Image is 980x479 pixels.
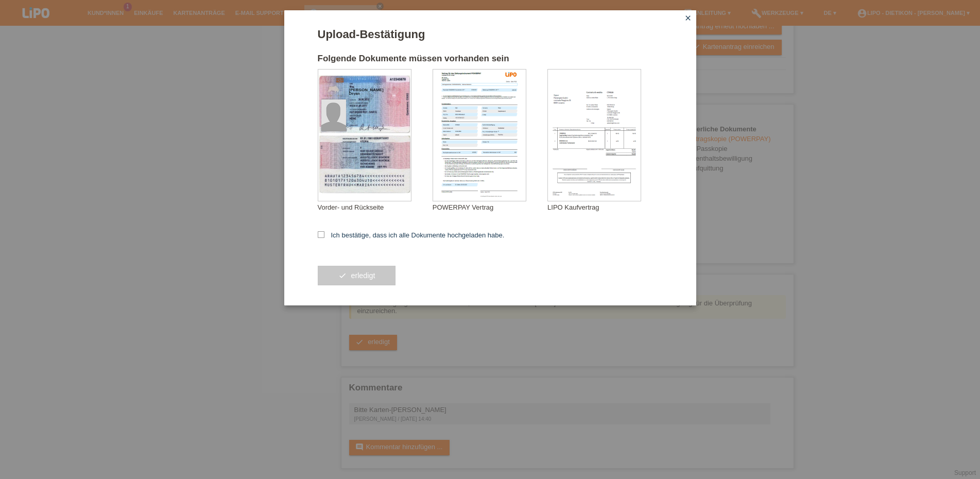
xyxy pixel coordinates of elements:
div: POWERPAY Vertrag [433,203,547,211]
img: upload_document_confirmation_type_id_foreign_empty.png [318,70,411,201]
label: Ich bestätige, dass ich alle Dokumente hochgeladen habe. [318,231,505,239]
i: close [684,14,692,22]
div: [PERSON_NAME] [349,88,401,92]
span: erledigt [351,271,375,280]
img: upload_document_confirmation_type_receipt_generic.png [548,70,641,201]
img: upload_document_confirmation_type_contract_kkg_whitelabel.png [433,70,526,201]
img: 39073_print.png [502,71,517,81]
a: close [681,13,695,25]
h1: Upload-Bestätigung [318,28,663,41]
img: foreign_id_photo_male.png [321,99,346,131]
button: check erledigt [318,266,396,285]
h2: Folgende Dokumente müssen vorhanden sein [318,54,663,69]
div: Deyan [349,92,401,95]
i: check [338,271,347,280]
div: LIPO Kaufvertrag [547,203,662,211]
div: Vorder- und Rückseite [318,203,433,211]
